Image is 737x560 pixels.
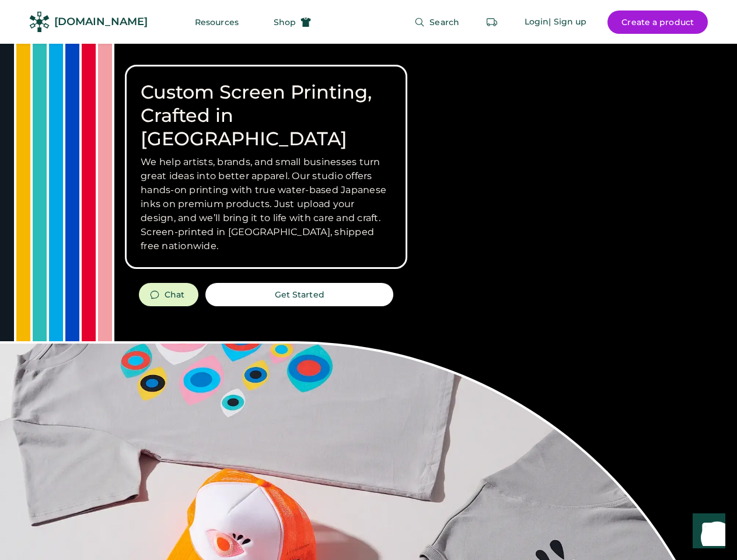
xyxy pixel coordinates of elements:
button: Create a product [607,10,708,34]
h3: We help artists, brands, and small businesses turn great ideas into better apparel. Our studio of... [141,155,392,253]
div: | Sign up [549,16,586,28]
div: Login [525,16,549,28]
h1: Custom Screen Printing, Crafted in [GEOGRAPHIC_DATA] [141,80,392,150]
span: Shop [274,18,296,26]
span: Search [429,18,459,26]
button: Chat [139,283,198,306]
img: Rendered Logo - Screens [29,12,50,32]
div: [DOMAIN_NAME] [54,15,148,29]
button: Shop [260,10,325,34]
button: Resources [181,10,253,34]
button: Get Started [205,283,393,306]
button: Retrieve an order [480,10,504,34]
button: Search [400,10,473,34]
iframe: Front Chat [682,508,732,558]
